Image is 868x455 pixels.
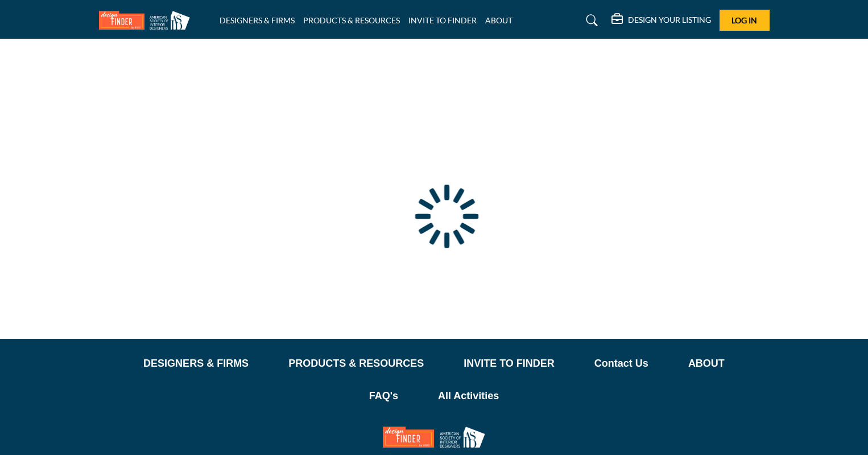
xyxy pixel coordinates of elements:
[99,11,196,30] img: Site Logo
[611,14,711,27] div: DESIGN YOUR LISTING
[438,388,499,404] a: All Activities
[408,15,477,25] a: INVITE TO FINDER
[369,388,398,404] a: FAQ's
[575,11,605,30] a: Search
[485,15,512,25] a: ABOUT
[688,356,725,371] a: ABOUT
[288,356,424,371] a: PRODUCTS & RESOURCES
[220,15,295,25] a: DESIGNERS & FIRMS
[594,356,648,371] a: Contact Us
[628,15,711,25] h5: DESIGN YOUR LISTING
[303,15,400,25] a: PRODUCTS & RESOURCES
[143,356,249,371] a: DESIGNERS & FIRMS
[720,10,770,31] button: Log In
[464,356,555,371] a: INVITE TO FINDER
[731,15,757,25] span: Log In
[383,427,485,448] img: No Site Logo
